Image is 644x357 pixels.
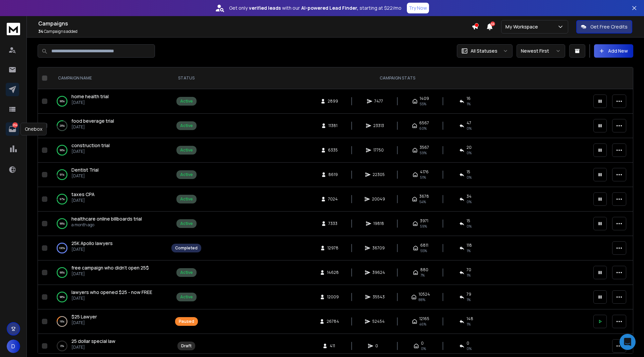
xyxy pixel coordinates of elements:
[374,99,383,104] span: 7477
[467,126,472,131] span: 0 %
[205,67,589,89] th: CAMPAIGN STATS
[180,147,193,153] div: Active
[373,221,384,226] span: 19818
[467,120,471,126] span: 47
[420,175,426,180] span: 51 %
[419,199,426,204] span: 54 %
[467,150,472,156] span: 0 %
[60,269,65,276] p: 99 %
[71,118,114,124] span: food beverage trial
[71,167,99,173] span: Dentist Trial
[60,343,64,349] p: 0 %
[467,321,471,327] span: 1 %
[419,297,425,302] span: 88 %
[180,196,193,202] div: Active
[409,5,427,11] p: Try Now
[467,175,472,180] span: 0 %
[620,334,636,350] div: Open Intercom Messenger
[71,167,99,173] a: Dentist Trial
[373,123,384,128] span: 23313
[467,292,471,297] span: 79
[59,245,65,251] p: 100 %
[372,319,385,324] span: 52454
[71,191,95,198] a: taxes CPA
[50,67,167,89] th: CAMPAIGN NAME
[420,224,427,229] span: 59 %
[50,114,167,138] td: 29%food beverage trial[DATE]
[467,316,473,321] span: 148
[71,296,152,301] p: [DATE]
[467,267,471,273] span: 70
[71,240,113,246] span: 25K Apollo lawyers
[419,292,430,297] span: 10524
[327,270,339,275] span: 14628
[71,345,115,350] p: [DATE]
[420,267,428,273] span: 880
[467,96,471,101] span: 16
[180,123,193,128] div: Active
[420,248,427,253] span: 55 %
[327,294,339,300] span: 12009
[7,23,20,35] img: logo
[71,100,109,105] p: [DATE]
[71,173,99,179] p: [DATE]
[6,122,19,136] a: 254
[467,297,471,302] span: 1 %
[71,313,97,320] a: $25 Lawyer
[328,99,338,104] span: 2899
[467,224,472,229] span: 0 %
[328,221,337,226] span: 7333
[71,289,152,295] span: lawyers who opened $25 - now FREE
[407,3,429,13] button: Try Now
[467,169,470,175] span: 15
[420,150,427,156] span: 59 %
[420,169,429,175] span: 4176
[50,187,167,212] td: 97%taxes CPA[DATE]
[7,340,20,353] button: D
[419,194,429,199] span: 3678
[467,194,472,199] span: 34
[60,147,65,154] p: 99 %
[71,222,142,228] p: a month ago
[467,218,470,224] span: 15
[71,191,95,197] span: taxes CPA
[373,147,384,153] span: 17750
[505,23,541,30] p: My Workspace
[490,21,495,26] span: 44
[467,101,471,107] span: 1 %
[50,163,167,187] td: 91%Dentist Trial[DATE]
[71,320,97,325] p: [DATE]
[50,309,167,334] td: 19%$25 Lawyer[DATE]
[180,172,193,177] div: Active
[419,120,429,126] span: 6567
[372,270,385,275] span: 39624
[38,28,43,34] span: 34
[60,220,65,227] p: 99 %
[60,318,64,325] p: 19 %
[594,44,633,58] button: Add New
[71,142,110,149] a: construction trial
[420,101,426,107] span: 55 %
[375,343,382,349] span: 0
[71,93,109,100] a: home health trial
[471,48,497,54] p: All Statuses
[180,270,193,275] div: Active
[576,20,632,34] button: Get Free Credits
[517,44,565,58] button: Newest First
[60,171,64,178] p: 91 %
[71,240,113,247] a: 25K Apollo lawyers
[60,98,65,105] p: 99 %
[372,245,385,251] span: 36709
[71,338,115,345] a: 25 dollar special law
[467,243,472,248] span: 118
[71,198,95,203] p: [DATE]
[419,316,429,321] span: 12165
[328,123,337,128] span: 11381
[249,5,281,11] strong: verified leads
[71,216,142,222] a: healthcare online billboards trial
[167,67,205,89] th: STATUS
[421,346,426,351] span: 0%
